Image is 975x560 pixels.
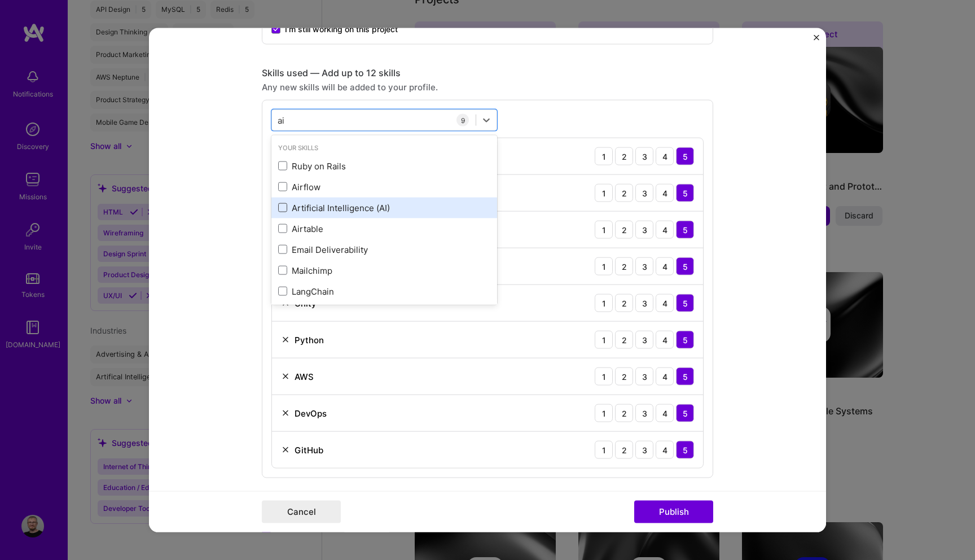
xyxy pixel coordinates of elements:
div: 3 [635,404,653,422]
div: Ruby on Rails [278,160,490,172]
div: 4 [656,221,674,239]
img: Remove [281,299,290,308]
div: Unity [295,297,317,309]
div: 1 [595,147,613,165]
div: Any new skills will be added to your profile. [262,81,713,93]
div: AWS [295,370,314,382]
div: 3 [635,184,653,202]
div: 4 [656,331,674,349]
div: Email Deliverability [278,243,490,255]
div: 4 [656,404,674,422]
div: 1 [595,184,613,202]
div: 5 [676,184,694,202]
div: 4 [656,368,674,386]
div: 2 [615,368,633,386]
div: 3 [635,441,653,459]
div: 4 [656,147,674,165]
img: Remove [281,372,290,381]
div: 9 [456,114,469,126]
div: Python [295,334,324,345]
div: 3 [635,147,653,165]
div: 5 [676,257,694,275]
div: 5 [676,441,694,459]
div: Mailchimp [278,264,490,276]
div: 1 [595,294,613,312]
div: Your Skills [271,142,497,154]
div: Skills used — Add up to 12 skills [262,67,713,79]
div: Airtable [278,222,490,234]
div: 4 [656,441,674,459]
div: Airflow [278,181,490,193]
div: 2 [615,147,633,165]
div: DevOps [295,407,327,419]
img: Remove [281,335,290,344]
div: 2 [615,294,633,312]
div: 2 [615,331,633,349]
div: 3 [635,294,653,312]
div: 5 [676,221,694,239]
span: I’m still working on this project [285,24,398,35]
div: 4 [656,294,674,312]
div: 1 [595,404,613,422]
div: Artificial Intelligence (AI) [278,202,490,213]
div: 5 [676,147,694,165]
div: 4 [656,184,674,202]
div: 1 [595,368,613,386]
div: GitHub [295,444,323,456]
div: LangChain [278,285,490,297]
button: Publish [634,500,713,523]
div: 2 [615,184,633,202]
div: 3 [635,257,653,275]
div: 3 [635,368,653,386]
div: 5 [676,294,694,312]
div: 5 [676,331,694,349]
button: Close [814,35,819,47]
div: 2 [615,404,633,422]
div: 2 [615,221,633,239]
div: 5 [676,404,694,422]
div: 2 [615,441,633,459]
div: 4 [656,257,674,275]
div: 1 [595,331,613,349]
div: 3 [635,221,653,239]
div: 2 [615,257,633,275]
div: 1 [595,441,613,459]
div: 1 [595,257,613,275]
div: 5 [676,368,694,386]
div: 1 [595,221,613,239]
div: 3 [635,331,653,349]
img: Remove [281,445,290,454]
button: Cancel [262,500,341,523]
img: Remove [281,409,290,418]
